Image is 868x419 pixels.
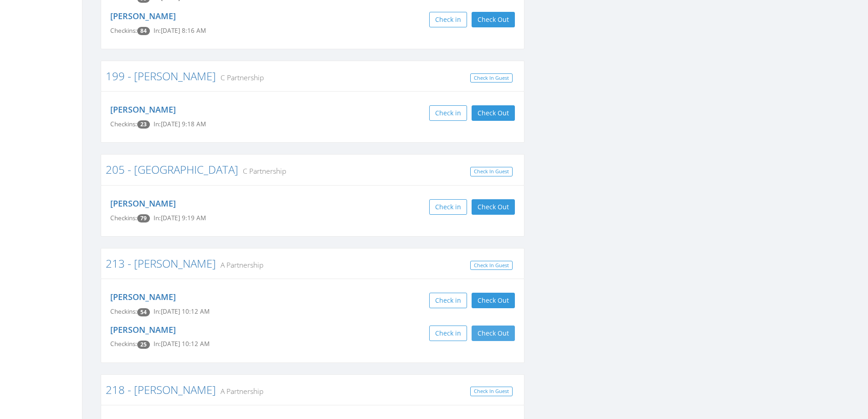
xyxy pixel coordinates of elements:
[106,68,216,83] a: 199 - [PERSON_NAME]
[137,27,150,35] span: Checkin count
[472,293,515,308] button: Check Out
[470,261,513,270] a: Check In Guest
[154,307,210,316] span: In: [DATE] 10:12 AM
[154,120,206,128] span: In: [DATE] 9:18 AM
[429,105,467,121] button: Check in
[470,167,513,176] a: Check In Guest
[110,307,137,316] span: Checkins:
[110,26,137,35] span: Checkins:
[154,214,206,222] span: In: [DATE] 9:19 AM
[110,198,176,209] a: [PERSON_NAME]
[472,105,515,121] button: Check Out
[216,386,263,396] small: A Partnership
[216,260,263,270] small: A Partnership
[472,326,515,341] button: Check Out
[110,120,137,128] span: Checkins:
[110,10,176,21] a: [PERSON_NAME]
[137,341,150,349] span: Checkin count
[429,293,467,308] button: Check in
[110,291,176,302] a: [PERSON_NAME]
[429,12,467,27] button: Check in
[106,256,216,271] a: 213 - [PERSON_NAME]
[110,214,137,222] span: Checkins:
[110,340,137,348] span: Checkins:
[472,12,515,27] button: Check Out
[106,382,216,397] a: 218 - [PERSON_NAME]
[216,72,264,83] small: C Partnership
[137,308,150,316] span: Checkin count
[110,324,176,335] a: [PERSON_NAME]
[470,73,513,83] a: Check In Guest
[429,326,467,341] button: Check in
[154,26,206,35] span: In: [DATE] 8:16 AM
[154,340,210,348] span: In: [DATE] 10:12 AM
[137,120,150,129] span: Checkin count
[470,387,513,396] a: Check In Guest
[137,214,150,222] span: Checkin count
[429,199,467,215] button: Check in
[110,104,176,115] a: [PERSON_NAME]
[472,199,515,215] button: Check Out
[238,166,286,176] small: C Partnership
[106,162,238,177] a: 205 - [GEOGRAPHIC_DATA]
